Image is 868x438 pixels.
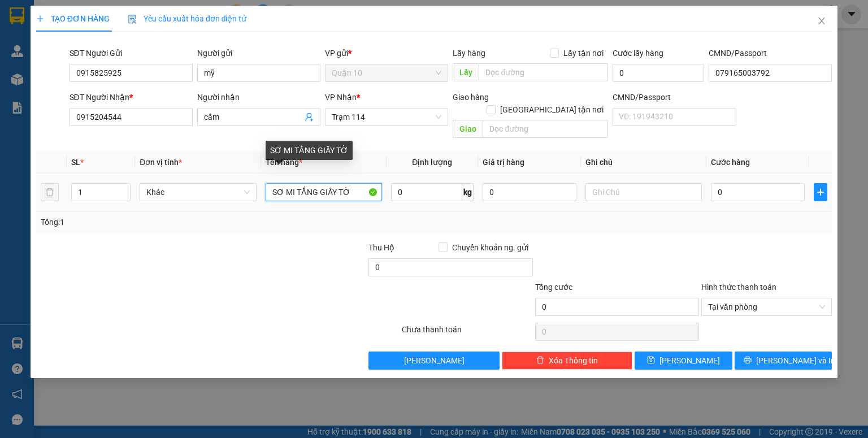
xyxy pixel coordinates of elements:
[711,158,750,167] span: Cước hàng
[483,120,608,138] input: Dọc đường
[41,216,336,228] div: Tổng: 1
[453,49,485,58] span: Lấy hàng
[146,184,249,201] span: Khác
[197,91,320,103] div: Người nhận
[70,47,193,59] div: SĐT Người Gửi
[496,103,608,116] span: [GEOGRAPHIC_DATA] tận nơi
[647,356,655,365] span: save
[368,352,499,370] button: [PERSON_NAME]
[483,183,576,201] input: 0
[71,158,80,167] span: SL
[453,63,479,81] span: Lấy
[404,354,465,367] span: [PERSON_NAME]
[814,188,827,197] span: plus
[368,243,394,252] span: Thu Hộ
[305,112,314,122] span: user-add
[559,47,608,59] span: Lấy tận nơi
[140,158,182,167] span: Đơn vị tính
[266,141,353,160] div: SƠ MI TẮNG GIẤY TỜ
[483,158,524,167] span: Giá trị hàng
[36,14,110,23] span: TẠO ĐƠN HÀNG
[613,91,736,103] div: CMND/Passport
[535,283,572,292] span: Tổng cước
[814,183,827,201] button: plus
[479,63,608,81] input: Dọc đường
[735,352,832,370] button: printer[PERSON_NAME] và In
[448,241,533,254] span: Chuyển khoản ng. gửi
[806,6,837,37] button: Close
[462,183,474,201] span: kg
[549,354,598,367] span: Xóa Thông tin
[453,120,483,138] span: Giao
[401,323,533,343] div: Chưa thanh toán
[744,356,752,365] span: printer
[197,47,320,59] div: Người gửi
[613,49,663,58] label: Cước lấy hàng
[817,16,826,25] span: close
[536,356,544,365] span: delete
[585,183,702,201] input: Ghi Chú
[709,47,832,59] div: CMND/Passport
[412,158,452,167] span: Định lượng
[613,64,704,82] input: Cước lấy hàng
[708,298,825,315] span: Tại văn phòng
[36,15,44,23] span: plus
[266,183,382,201] input: VD: Bàn, Ghế
[635,352,732,370] button: save[PERSON_NAME]
[701,283,776,292] label: Hình thức thanh toán
[581,151,706,174] th: Ghi chú
[70,91,193,103] div: SĐT Người Nhận
[332,109,441,125] span: Trạm 114
[325,47,448,59] div: VP gửi
[325,93,357,102] span: VP Nhận
[128,15,137,24] img: icon
[332,64,441,81] span: Quận 10
[756,354,835,367] span: [PERSON_NAME] và In
[502,352,632,370] button: deleteXóa Thông tin
[659,354,720,367] span: [PERSON_NAME]
[453,93,489,102] span: Giao hàng
[128,14,247,23] span: Yêu cầu xuất hóa đơn điện tử
[41,183,59,201] button: delete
